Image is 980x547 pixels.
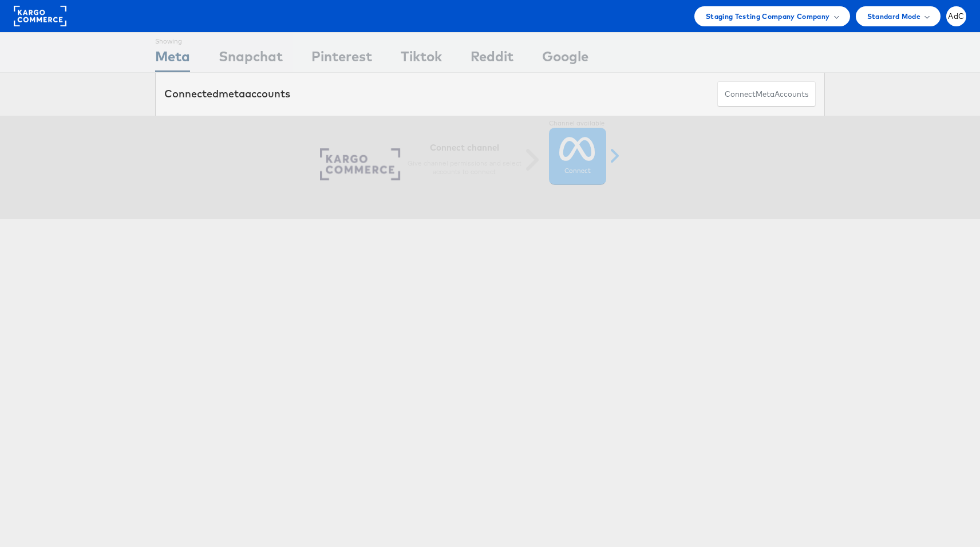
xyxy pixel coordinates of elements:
span: Staging Testing Company Company [706,10,830,22]
span: meta [219,87,245,100]
p: Give channel permissions and select accounts to connect [407,164,521,182]
h6: Connect channel [407,147,521,158]
div: Showing [155,33,190,46]
div: Snapchat [219,46,283,72]
div: Pinterest [311,46,372,72]
span: AdC [948,13,964,20]
span: Standard Mode [867,10,920,22]
div: Connected accounts [164,86,290,101]
label: Channel available [549,124,606,133]
label: Connect [564,172,591,181]
div: Reddit [471,46,513,72]
div: Meta [155,46,190,72]
div: Google [542,46,588,72]
div: Tiktok [401,46,442,72]
a: Connect [549,133,606,190]
button: ConnectmetaAccounts [717,81,816,107]
span: meta [756,89,774,100]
